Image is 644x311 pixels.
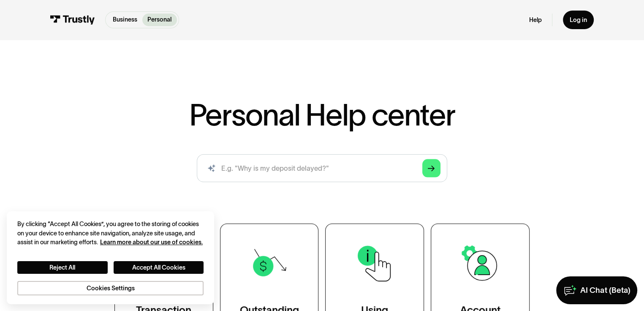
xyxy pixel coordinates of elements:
[17,220,204,247] div: By clicking “Accept All Cookies”, you agree to the storing of cookies on your device to enhance s...
[17,281,204,296] button: Cookies Settings
[563,11,594,29] a: Log in
[556,276,637,304] a: AI Chat (Beta)
[529,16,542,24] a: Help
[107,14,142,26] a: Business
[50,15,95,25] img: Trustly Logo
[197,154,447,182] input: search
[100,239,203,246] a: More information about your privacy, opens in a new tab
[570,16,587,24] div: Log in
[17,261,108,274] button: Reject All
[113,15,137,24] p: Business
[142,14,177,26] a: Personal
[189,100,455,130] h1: Personal Help center
[147,15,171,24] p: Personal
[7,211,214,304] div: Cookie banner
[197,154,447,182] form: Search
[580,285,630,295] div: AI Chat (Beta)
[114,261,204,274] button: Accept All Cookies
[17,220,204,295] div: Privacy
